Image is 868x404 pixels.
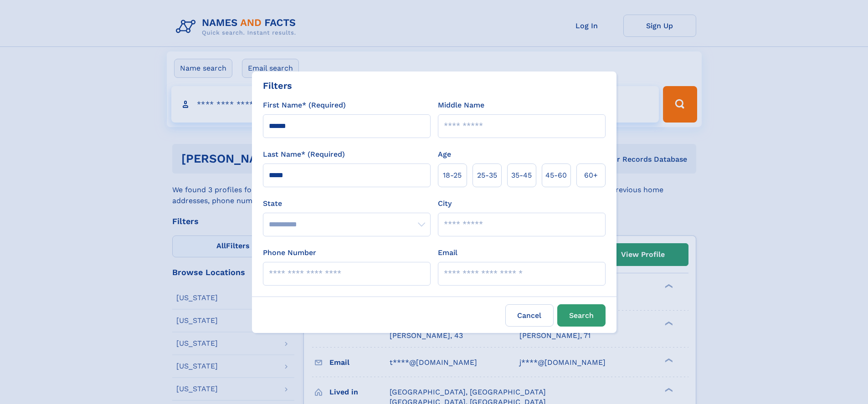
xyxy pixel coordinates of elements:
[505,304,554,327] label: Cancel
[545,170,567,181] span: 45‑60
[438,149,451,160] label: Age
[263,149,345,160] label: Last Name* (Required)
[263,198,431,209] label: State
[438,100,484,111] label: Middle Name
[443,170,462,181] span: 18‑25
[263,100,346,111] label: First Name* (Required)
[263,79,292,92] div: Filters
[477,170,497,181] span: 25‑35
[263,247,316,258] label: Phone Number
[438,247,457,258] label: Email
[511,170,532,181] span: 35‑45
[438,198,452,209] label: City
[584,170,598,181] span: 60+
[557,304,606,327] button: Search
